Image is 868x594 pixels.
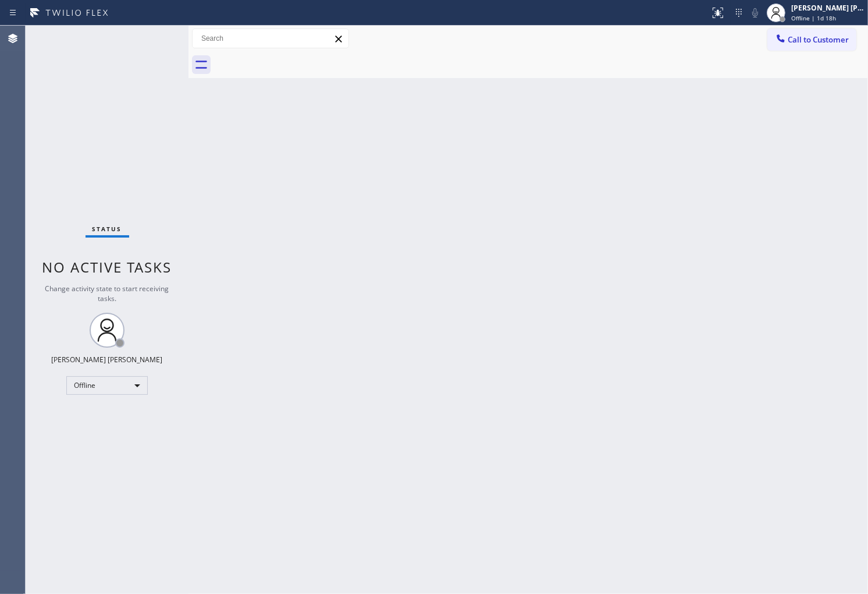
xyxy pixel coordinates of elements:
span: Call to Customer [788,34,849,45]
button: Mute [747,5,763,21]
span: Change activity state to start receiving tasks. [45,284,169,303]
div: Offline [66,376,148,395]
span: No active tasks [42,257,172,277]
input: Search [193,29,348,48]
button: Call to Customer [767,29,856,51]
div: [PERSON_NAME] [PERSON_NAME] [791,3,865,13]
span: Offline | 1d 18h [791,14,836,22]
span: Status [93,225,122,233]
div: [PERSON_NAME] [PERSON_NAME] [52,355,163,365]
